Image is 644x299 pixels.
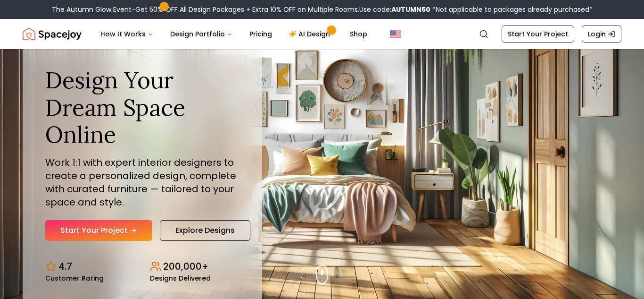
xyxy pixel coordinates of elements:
div: The Autumn Glow Event-Get 50% OFF All Design Packages + Extra 10% OFF on Multiple Rooms. [52,5,593,14]
img: United States [390,28,401,40]
small: Designs Delivered [150,275,211,282]
a: Spacejoy [23,25,82,43]
img: Spacejoy Logo [23,25,82,43]
nav: Global [23,19,621,49]
button: How It Works [93,25,161,43]
span: *Not applicable to packages already purchased* [430,5,593,14]
p: Work 1:1 with expert interior designers to create a personalized design, complete with curated fu... [45,156,239,209]
b: AUTUMN50 [391,5,430,14]
h1: Design Your Dream Space Online [45,67,239,148]
p: 200,000+ [163,260,208,273]
a: Start Your Project [45,220,152,241]
a: Pricing [242,25,280,43]
div: Design stats [45,252,239,282]
a: AI Design [281,25,340,43]
span: Use code: [359,5,430,14]
a: Start Your Project [502,26,574,43]
a: Explore Designs [160,220,250,241]
nav: Main [93,25,375,43]
p: 4.7 [58,260,72,273]
a: Login [582,26,621,43]
button: Design Portfolio [163,25,240,43]
a: Shop [342,25,375,43]
small: Customer Rating [45,275,104,282]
